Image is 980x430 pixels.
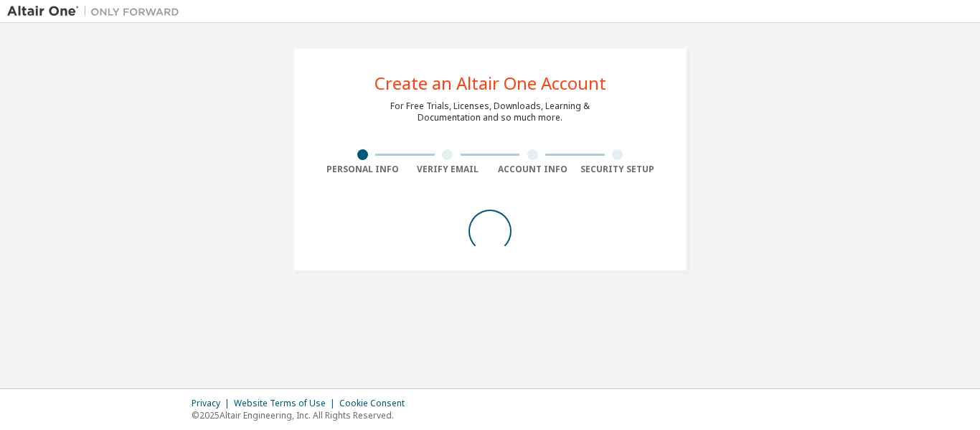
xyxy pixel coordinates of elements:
div: Personal Info [320,164,405,175]
div: Security Setup [575,164,661,175]
p: © 2025 Altair Engineering, Inc. All Rights Reserved. [192,409,413,421]
div: For Free Trials, Licenses, Downloads, Learning & Documentation and so much more. [390,101,590,123]
div: Cookie Consent [339,398,413,409]
div: Privacy [192,398,234,409]
div: Create an Altair One Account [374,75,606,92]
div: Verify Email [405,164,491,175]
div: Account Info [490,164,575,175]
div: Website Terms of Use [234,398,339,409]
img: Altair One [7,4,187,19]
